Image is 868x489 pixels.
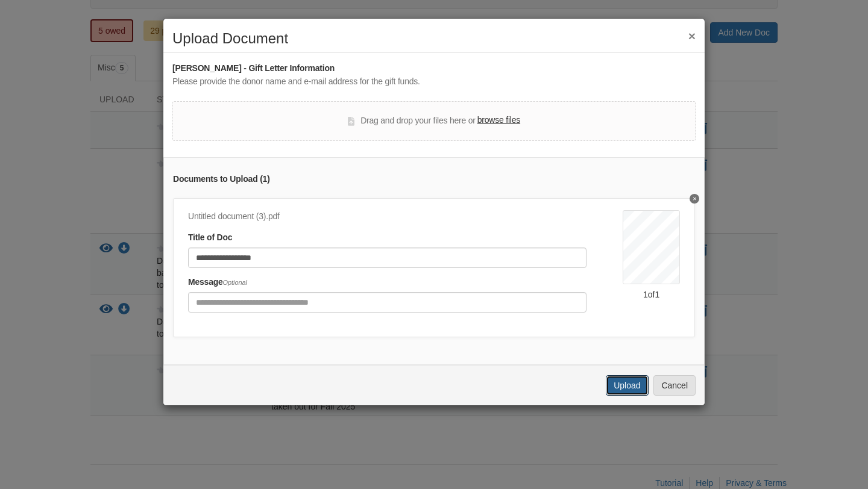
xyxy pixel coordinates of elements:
div: 1 of 1 [623,288,680,301]
div: Drag and drop your files here or [348,114,520,128]
button: × [688,30,696,42]
label: browse files [477,114,520,127]
h2: Upload Document [172,31,696,46]
label: Title of Doc [188,231,232,244]
div: Documents to Upload ( 1 ) [173,173,695,186]
div: [PERSON_NAME] - Gift Letter Information [172,62,696,75]
label: Message [188,276,247,289]
button: Cancel [653,375,696,396]
span: Optional [223,279,247,286]
input: Document Title [188,248,587,268]
button: Delete Name of gift giver [690,194,699,204]
input: Include any comments on this document [188,292,587,313]
div: Untitled document (3).pdf [188,210,587,223]
button: Upload [606,375,648,396]
div: Please provide the donor name and e-mail address for the gift funds. [172,75,696,89]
